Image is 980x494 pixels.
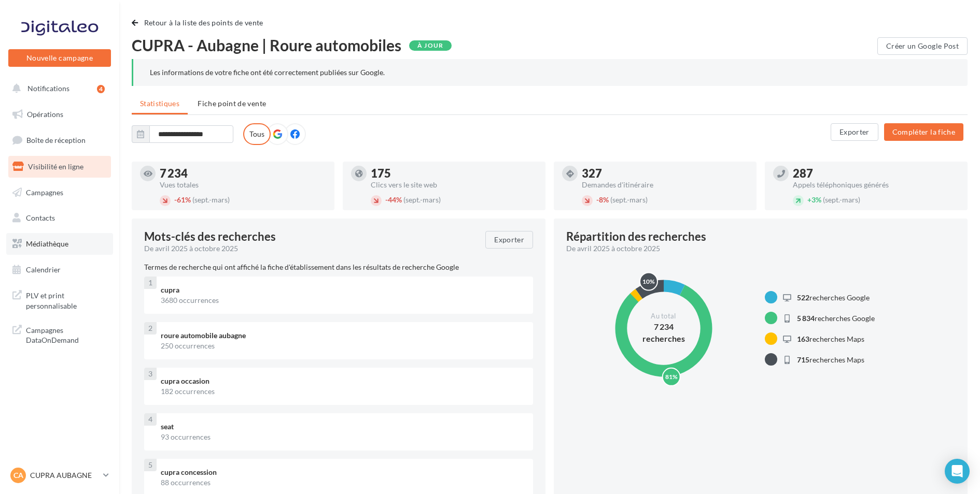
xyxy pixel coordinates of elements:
[26,239,68,248] span: Médiathèque
[880,127,968,136] a: Compléter la fiche
[6,319,113,350] a: Campagnes DataOnDemand
[26,288,107,311] span: PLV et print personnalisable
[566,243,947,254] div: De avril 2025 à octobre 2025
[161,295,525,306] div: 3680 occurrences
[161,422,525,432] div: seat
[198,99,266,108] span: Fiche point de vente
[596,195,609,204] span: 8%
[26,323,107,345] span: Campagnes DataOnDemand
[409,40,452,51] div: À jour
[797,355,809,364] span: 715
[582,181,748,188] div: Demandes d'itinéraire
[807,195,811,204] span: +
[6,129,113,151] a: Boîte de réception
[150,67,951,78] div: Les informations de votre fiche ont été correctement publiées sur Google.
[582,168,748,179] div: 327
[6,104,113,125] a: Opérations
[27,84,69,93] span: Notifications
[144,243,477,254] div: De avril 2025 à octobre 2025
[192,195,230,204] span: (sept.-mars)
[793,181,959,188] div: Appels téléphoniques générés
[26,213,55,222] span: Contacts
[144,18,263,27] span: Retour à la liste des points de vente
[144,413,157,426] div: 4
[6,156,113,178] a: Visibilité en ligne
[877,37,968,55] button: Créer un Google Post
[27,110,63,119] span: Opérations
[26,136,86,144] span: Boîte de réception
[160,181,326,188] div: Vues totales
[174,195,177,204] span: -
[807,195,821,204] span: 3%
[371,181,537,188] div: Clics vers le site web
[161,386,525,397] div: 182 occurrences
[132,37,401,53] span: CUPRA - Aubagne | Roure automobiles
[8,466,111,485] a: CA CUPRA AUBAGNE
[566,231,706,242] div: Répartition des recherches
[144,368,157,380] div: 3
[823,195,860,204] span: (sept.-mars)
[161,376,525,386] div: cupra occasion
[161,341,525,351] div: 250 occurrences
[144,262,533,272] p: Termes de recherche qui ont affiché la fiche d'établissement dans les résultats de recherche Google
[243,123,271,145] label: Tous
[596,195,599,204] span: -
[161,330,525,341] div: roure automobile aubagne
[793,168,959,179] div: 287
[144,277,157,289] div: 1
[610,195,648,204] span: (sept.-mars)
[6,182,113,204] a: Campagnes
[797,335,809,343] span: 163
[144,459,157,471] div: 5
[371,168,537,179] div: 175
[797,335,864,343] span: recherches Maps
[161,432,525,442] div: 93 occurrences
[8,49,111,67] button: Nouvelle campagne
[160,168,326,179] div: 7 234
[797,293,809,302] span: 522
[174,195,191,204] span: 61%
[884,123,963,141] button: Compléter la fiche
[144,322,157,335] div: 2
[28,162,83,171] span: Visibilité en ligne
[161,477,525,488] div: 88 occurrences
[144,231,276,242] span: Mots-clés des recherches
[485,231,533,249] button: Exporter
[385,195,402,204] span: 44%
[6,207,113,229] a: Contacts
[385,195,388,204] span: -
[30,470,99,481] p: CUPRA AUBAGNE
[797,355,864,364] span: recherches Maps
[403,195,441,204] span: (sept.-mars)
[6,259,113,281] a: Calendrier
[945,459,970,484] div: Open Intercom Messenger
[6,284,113,315] a: PLV et print personnalisable
[161,285,525,295] div: cupra
[831,123,878,141] button: Exporter
[13,470,23,481] span: CA
[132,17,268,29] button: Retour à la liste des points de vente
[6,78,109,99] button: Notifications 4
[6,233,113,255] a: Médiathèque
[161,467,525,477] div: cupra concession
[26,187,63,196] span: Campagnes
[797,314,815,323] span: 5 834
[797,314,875,323] span: recherches Google
[797,293,870,302] span: recherches Google
[97,85,105,93] div: 4
[26,265,61,274] span: Calendrier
